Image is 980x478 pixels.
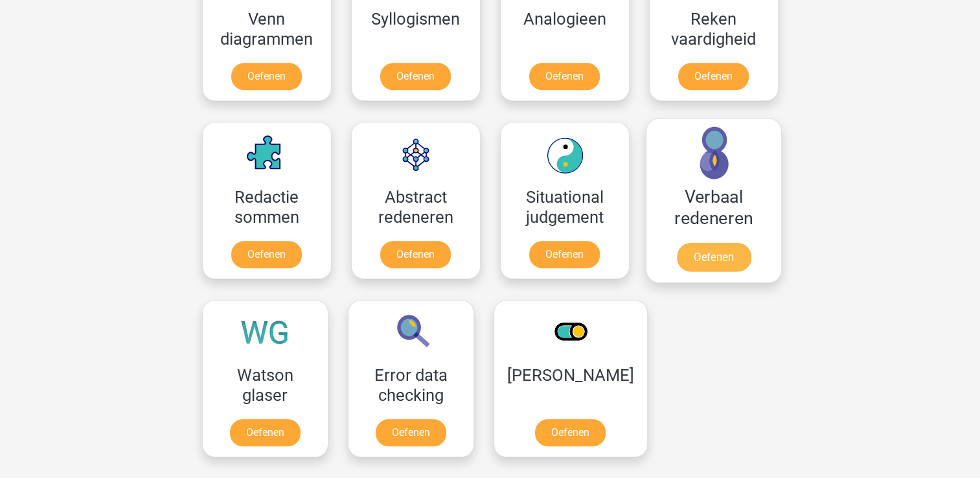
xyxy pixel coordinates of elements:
[231,63,302,90] a: Oefenen
[380,63,451,90] a: Oefenen
[231,241,302,268] a: Oefenen
[535,419,606,446] a: Oefenen
[529,63,600,90] a: Oefenen
[529,241,600,268] a: Oefenen
[376,419,446,446] a: Oefenen
[230,419,301,446] a: Oefenen
[380,241,451,268] a: Oefenen
[678,63,749,90] a: Oefenen
[676,243,750,271] a: Oefenen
